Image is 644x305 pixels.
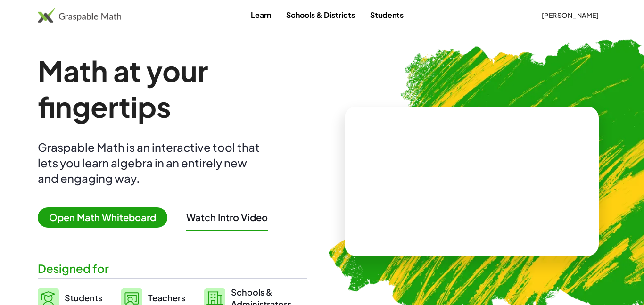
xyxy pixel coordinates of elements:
[38,207,167,228] span: Open Math Whiteboard
[38,261,307,276] div: Designed for
[401,146,543,217] video: What is this? This is dynamic math notation. Dynamic math notation plays a central role in how Gr...
[541,11,599,19] span: [PERSON_NAME]
[534,7,606,24] button: [PERSON_NAME]
[38,140,264,186] div: Graspable Math is an interactive tool that lets you learn algebra in an entirely new and engaging...
[363,6,411,24] a: Students
[186,211,268,223] button: Watch Intro Video
[38,213,175,223] a: Open Math Whiteboard
[243,6,279,24] a: Learn
[65,292,102,303] span: Students
[279,6,363,24] a: Schools & Districts
[148,292,185,303] span: Teachers
[38,53,307,124] h1: Math at your fingertips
